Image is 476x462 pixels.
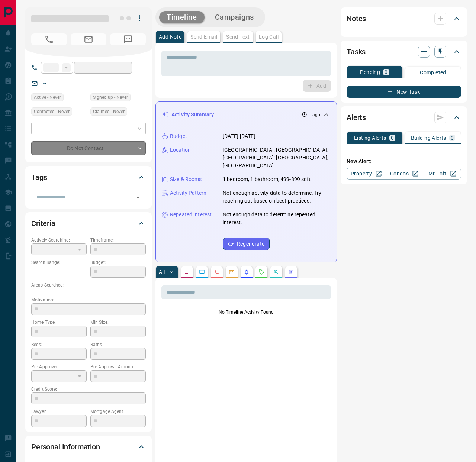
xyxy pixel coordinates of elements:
span: Contacted - Never [34,108,70,115]
svg: Agent Actions [288,269,294,275]
h2: Criteria [31,217,55,229]
span: Active - Never [34,94,61,101]
h2: Personal Information [31,441,100,453]
p: Credit Score: [31,386,146,392]
span: No Number [110,33,146,45]
p: 0 [451,135,454,140]
svg: Emails [229,269,235,275]
div: Activity Summary-- ago [162,108,331,122]
svg: Notes [184,269,190,275]
a: -- [43,80,46,86]
p: New Alert: [347,158,461,165]
p: Pending [360,70,380,75]
p: Budget [170,132,187,140]
p: Motivation: [31,297,146,303]
p: No Timeline Activity Found [161,309,331,316]
span: No Number [31,33,67,45]
p: Mortgage Agent: [90,408,146,415]
p: Size & Rooms [170,175,202,183]
p: Pre-Approved: [31,364,87,370]
p: Activity Summary [171,111,214,119]
a: Property [347,168,385,180]
h2: Tags [31,171,47,183]
div: Notes [347,10,461,28]
p: Home Type: [31,319,87,326]
p: -- - -- [31,266,87,278]
h2: Notes [347,13,366,25]
p: Pre-Approval Amount: [90,364,146,370]
span: Claimed - Never [93,108,125,115]
button: New Task [347,86,461,98]
p: Actively Searching: [31,237,87,243]
p: -- ago [309,112,320,118]
button: Timeline [159,11,205,23]
svg: Requests [258,269,264,275]
p: Location [170,146,191,154]
p: [GEOGRAPHIC_DATA], [GEOGRAPHIC_DATA], [GEOGRAPHIC_DATA]; [GEOGRAPHIC_DATA], [GEOGRAPHIC_DATA] [223,146,331,169]
div: Alerts [347,109,461,126]
div: Personal Information [31,438,146,456]
div: Criteria [31,214,146,232]
p: Repeated Interest [170,211,212,219]
p: Not enough data to determine repeated interest. [223,211,331,226]
p: Completed [420,70,446,75]
p: Building Alerts [411,135,446,140]
span: Signed up - Never [93,94,128,101]
p: 1 bedroom, 1 bathroom, 499-899 sqft [223,175,311,183]
a: Condos [385,168,423,180]
a: Mr.Loft [423,168,461,180]
p: Add Note [159,34,181,39]
div: Tags [31,168,146,186]
p: Timeframe: [90,237,146,243]
button: Regenerate [223,238,270,250]
p: [DATE]-[DATE] [223,132,255,140]
p: Beds: [31,341,87,348]
h2: Alerts [347,112,366,123]
span: No Email [71,33,106,45]
p: Lawyer: [31,408,87,415]
p: Activity Pattern [170,189,206,197]
p: Areas Searched: [31,282,146,288]
svg: Lead Browsing Activity [199,269,205,275]
div: Tasks [347,43,461,61]
div: Do Not Contact [31,141,146,155]
p: Not enough activity data to determine. Try reaching out based on best practices. [223,189,331,205]
p: Min Size: [90,319,146,326]
p: 0 [391,135,394,140]
p: Search Range: [31,259,87,266]
p: 0 [385,70,387,75]
svg: Listing Alerts [244,269,250,275]
button: Open [133,192,143,203]
svg: Calls [214,269,220,275]
h2: Tasks [347,46,366,58]
p: Listing Alerts [354,135,386,140]
p: Budget: [90,259,146,266]
svg: Opportunities [273,269,279,275]
p: All [159,269,165,275]
p: Baths: [90,341,146,348]
button: Campaigns [208,11,261,23]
